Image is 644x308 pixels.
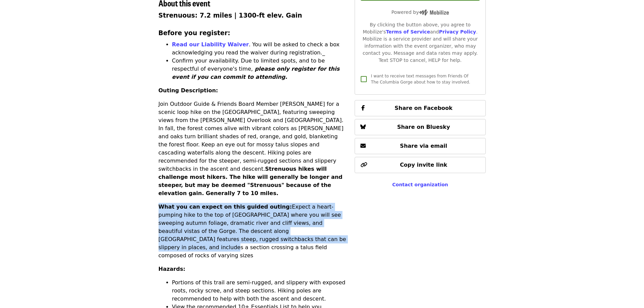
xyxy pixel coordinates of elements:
[419,9,449,16] img: Powered by Mobilize
[391,9,449,15] span: Powered by
[439,29,476,34] a: Privacy Policy
[395,105,452,111] span: Share on Facebook
[392,182,448,187] a: Contact organization
[397,124,450,130] span: Share on Bluesky
[355,138,485,154] button: Share via email
[355,119,485,135] button: Share on Bluesky
[172,66,340,80] em: please only register for this event if you can commit to attending.
[386,29,430,34] a: Terms of Service
[172,279,347,303] li: Portions of this trail are semi-rugged, and slippery with exposed roots, rocky scree, and steep s...
[400,162,447,168] span: Copy invite link
[159,266,186,272] strong: Hazards:
[355,100,485,116] button: Share on Facebook
[172,41,347,57] p: . You will be asked to check a box acknowledging you read the waiver during registration._
[172,57,347,81] p: Confirm your availability. Due to limited spots, and to be respectful of everyone's time,
[159,100,347,197] p: Join Outdoor Guide & Friends Board Member [PERSON_NAME] for a scenic loop hike on the [GEOGRAPHIC...
[355,157,485,173] button: Copy invite link
[400,143,447,149] span: Share via email
[159,28,347,38] h3: Before you register:
[159,11,347,20] h3: Strenuous: 7.2 miles | 1300-ft elev. Gain
[159,203,347,260] p: Expect a heart-pumping hike to the top of [GEOGRAPHIC_DATA] where you will see sweeping autumn fo...
[371,74,470,85] span: I want to receive text messages from Friends Of The Columbia Gorge about how to stay involved.
[159,87,218,94] strong: Outing Description:
[360,21,480,64] div: By clicking the button above, you agree to Mobilize's and . Mobilize is a service provider and wi...
[172,41,249,48] a: Read our Liability Waiver
[159,204,292,210] strong: What you can expect on this guided outing:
